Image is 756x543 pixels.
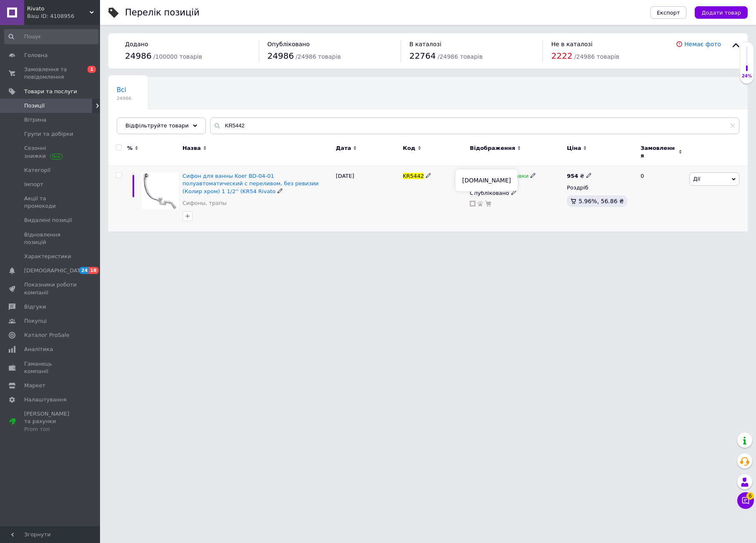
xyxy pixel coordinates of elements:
img: Сифон для ванны Koer BD-04-01 полуавтоматический с переливом, без ревизии (Колир хром) 1 1/2'' (K... [142,172,178,209]
span: / 24986 товарів [295,53,340,60]
b: 954 [567,173,578,179]
div: Перелік позицій [125,8,200,17]
span: Покупці [24,317,47,325]
span: Позиції [24,102,45,110]
span: [PERSON_NAME] та рахунки [24,410,77,433]
span: Rivato [27,5,90,12]
div: 24% [740,73,753,79]
span: Видалені позиції [24,217,72,224]
button: Додати товар [695,6,748,19]
div: Роздріб [567,184,633,192]
div: Prom топ [24,426,77,433]
span: 24986 [268,51,294,61]
span: 24986 [117,95,131,102]
span: Акції та промокоди [24,195,77,210]
span: 24986 [125,51,152,61]
span: Всі [117,86,126,94]
span: KR5442 [403,173,424,179]
span: В каталозі [409,41,441,47]
span: Показники роботи компанії [24,281,77,296]
span: Експорт [657,10,680,16]
span: / 24986 товарів [574,53,619,60]
span: % [127,144,133,152]
span: Відновлення позицій [24,231,77,246]
span: / 100000 товарів [153,53,202,60]
span: Код [403,144,416,152]
span: Сезонні знижки [24,144,77,159]
span: Замовлення [641,144,676,159]
span: 18 [89,267,98,274]
span: Додати товар [701,10,741,16]
span: Опубліковано [268,41,310,47]
span: Характеристики [24,253,71,260]
span: Маркет [24,382,45,389]
span: 2222 [551,51,573,61]
div: 0 [636,166,687,232]
span: Вітрина [24,116,46,124]
span: Відображення [470,144,515,152]
div: [DATE] [334,166,401,232]
span: Дата [336,144,351,152]
span: Імпорт [24,181,43,188]
span: 24 [79,267,89,274]
span: Каталог ProSale [24,331,69,339]
span: Головна [24,52,48,59]
span: 1 [88,66,96,73]
span: Відфільтруйте товари [125,122,189,129]
div: Опубліковано [470,189,563,197]
span: / 24986 товарів [438,53,483,60]
span: 5.96%, 56.86 ₴ [578,198,624,204]
span: Категорії [24,167,50,174]
span: [DEMOGRAPHIC_DATA] [24,267,86,274]
div: ₴ [567,172,591,180]
div: Ваш ID: 4108956 [27,12,100,20]
span: 6 [746,492,754,500]
span: Не в каталозі [551,41,593,47]
span: Налаштування [24,396,67,404]
span: Товари та послуги [24,88,77,95]
span: Відгуки [24,303,46,311]
a: Сифоны, трапы [183,199,227,207]
span: Гаманець компанії [24,360,77,375]
button: Експорт [650,6,687,19]
span: Аналітика [24,346,53,353]
button: Чат з покупцем6 [737,492,754,509]
input: Пошук по назві позиції, артикулу і пошуковим запитам [210,117,739,134]
span: Назва [183,144,201,152]
span: Додано [125,41,148,47]
a: Сифон для ванны Koer BD-04-01 полуавтоматический с переливом, без ревизии (Колир хром) 1 1/2'' (K... [183,173,319,194]
span: Ціна [567,144,581,152]
span: 22764 [409,51,436,61]
input: Пошук [4,29,98,44]
div: [DOMAIN_NAME] [456,169,518,191]
span: Замовлення та повідомлення [24,66,77,81]
span: Групи та добірки [24,130,73,138]
a: Немає фото [684,41,721,47]
span: Дії [693,176,700,182]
